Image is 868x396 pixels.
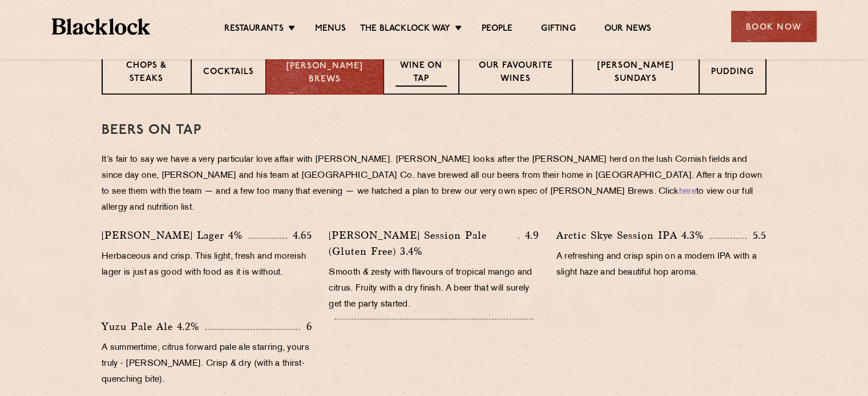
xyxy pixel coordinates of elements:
[471,60,561,87] p: Our favourite wines
[287,228,312,243] p: 4.65
[679,187,696,196] a: here
[102,340,312,388] p: A summertime, citrus forward pale ale starring, yours truly - [PERSON_NAME]. Crisp & dry (with a ...
[541,23,575,36] a: Gifting
[395,60,446,87] p: Wine on Tap
[731,11,817,42] div: Book Now
[102,249,312,281] p: Herbaceous and crisp. This light, fresh and moreish lager is just as good with food as it is with...
[711,66,754,80] p: Pudding
[114,60,179,87] p: Chops & Steaks
[300,319,312,334] p: 6
[52,18,151,35] img: BL_Textured_Logo-footer-cropped.svg
[102,227,249,243] p: [PERSON_NAME] Lager 4%
[360,23,450,36] a: The Blacklock Way
[519,228,539,243] p: 4.9
[315,23,346,36] a: Menus
[278,60,372,86] p: [PERSON_NAME] Brews
[329,227,518,259] p: [PERSON_NAME] Session Pale (Gluten Free) 3.4%
[604,23,652,36] a: Our News
[556,227,710,243] p: Arctic Skye Session IPA 4.3%
[584,60,687,87] p: [PERSON_NAME] Sundays
[203,66,254,80] p: Cocktails
[482,23,512,36] a: People
[224,23,284,36] a: Restaurants
[556,249,766,281] p: A refreshing and crisp spin on a modern IPA with a slight haze and beautiful hop aroma.
[102,123,766,138] h3: Beers on tap
[329,265,539,313] p: Smooth & zesty with flavours of tropical mango and citrus. Fruity with a dry finish. A beer that ...
[102,319,205,334] p: Yuzu Pale Ale 4.2%
[102,152,766,216] p: It’s fair to say we have a very particular love affair with [PERSON_NAME]. [PERSON_NAME] looks af...
[746,228,766,243] p: 5.5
